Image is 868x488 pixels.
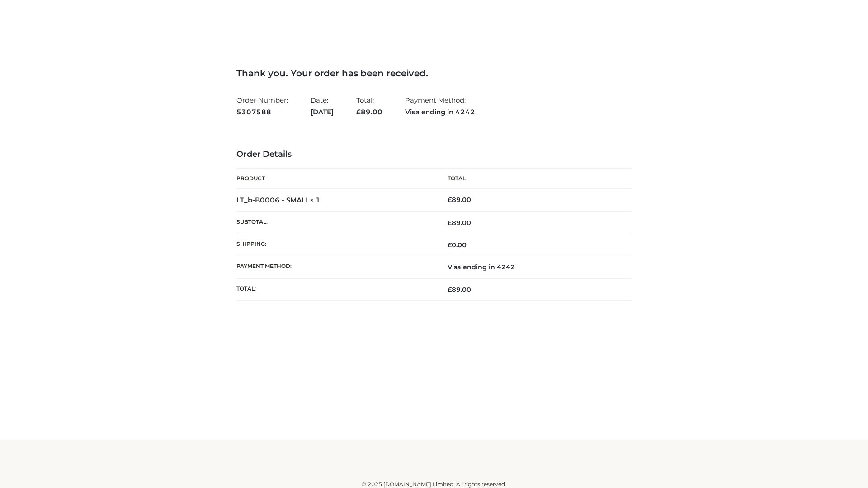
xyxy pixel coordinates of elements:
span: £ [448,219,452,227]
li: Date: [311,92,334,120]
th: Shipping: [236,234,434,256]
strong: 5307588 [236,106,288,118]
span: 89.00 [356,108,382,116]
th: Subtotal: [236,211,434,234]
span: 89.00 [448,219,471,227]
strong: × 1 [310,196,321,204]
span: £ [448,196,452,204]
strong: Visa ending in 4242 [405,106,475,118]
th: Total: [236,278,434,300]
li: Total: [356,92,382,120]
span: £ [356,108,361,116]
th: Total [434,169,632,189]
strong: LT_b-B0006 - SMALL [236,196,321,204]
span: £ [448,241,452,249]
bdi: 0.00 [448,241,467,249]
bdi: 89.00 [448,196,471,204]
th: Product [236,169,434,189]
span: 89.00 [448,286,471,294]
h3: Order Details [236,150,632,160]
td: Visa ending in 4242 [434,256,632,278]
li: Payment Method: [405,92,475,120]
th: Payment method: [236,256,434,278]
span: £ [448,286,452,294]
strong: [DATE] [311,106,334,118]
h3: Thank you. Your order has been received. [236,68,632,79]
li: Order Number: [236,92,288,120]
